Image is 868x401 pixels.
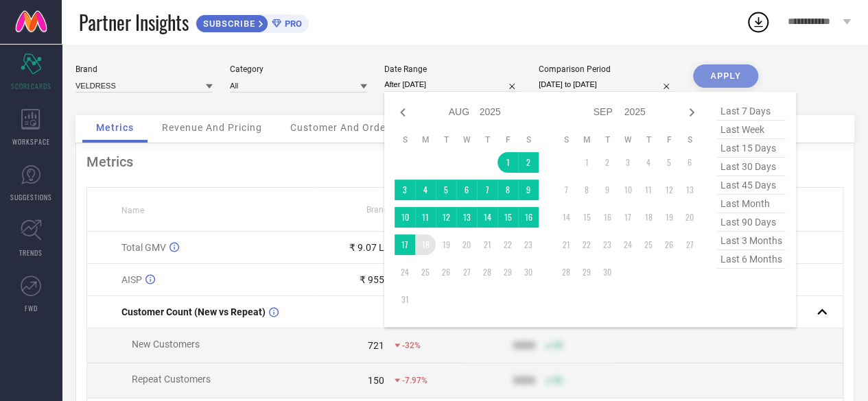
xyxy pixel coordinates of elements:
[436,180,456,200] td: Tue Aug 05 2025
[638,180,659,200] td: Thu Sep 11 2025
[518,180,539,200] td: Sat Aug 09 2025
[576,207,597,228] td: Mon Sep 15 2025
[368,340,384,351] div: 721
[638,152,659,173] td: Thu Sep 04 2025
[553,341,563,350] span: 50
[659,207,679,228] td: Fri Sep 19 2025
[717,139,786,158] span: last 15 days
[477,234,497,255] td: Thu Aug 21 2025
[638,234,659,255] td: Thu Sep 25 2025
[513,340,535,351] div: 9999
[518,262,539,282] td: Sat Aug 30 2025
[683,104,700,121] div: Next month
[556,234,576,255] td: Sun Sep 21 2025
[477,262,497,282] td: Thu Aug 28 2025
[25,303,38,313] span: FWD
[415,207,436,228] td: Mon Aug 11 2025
[477,180,497,200] td: Thu Aug 07 2025
[717,195,786,213] span: last month
[518,152,539,173] td: Sat Aug 02 2025
[659,134,679,145] th: Friday
[618,180,638,200] td: Wed Sep 10 2025
[553,376,563,385] span: 50
[659,152,679,173] td: Fri Sep 05 2025
[638,207,659,228] td: Thu Sep 18 2025
[679,234,700,255] td: Sat Sep 27 2025
[497,262,518,282] td: Fri Aug 29 2025
[10,192,52,202] span: SUGGESTIONS
[618,207,638,228] td: Wed Sep 17 2025
[281,19,302,29] span: PRO
[659,180,679,200] td: Fri Sep 12 2025
[717,213,786,232] span: last 90 days
[19,247,43,258] span: TRENDS
[402,376,427,385] span: -7.97%
[384,77,521,92] input: Select date range
[539,64,676,74] div: Comparison Period
[576,262,597,282] td: Mon Sep 29 2025
[395,262,415,282] td: Sun Aug 24 2025
[556,207,576,228] td: Sun Sep 14 2025
[132,339,200,350] span: New Customers
[618,152,638,173] td: Wed Sep 03 2025
[456,262,477,282] td: Wed Aug 27 2025
[618,134,638,145] th: Wednesday
[436,134,456,145] th: Tuesday
[456,134,477,145] th: Wednesday
[395,289,415,310] td: Sun Aug 31 2025
[121,306,266,317] span: Customer Count (New vs Repeat)
[402,341,421,350] span: -32%
[75,64,213,74] div: Brand
[638,134,659,145] th: Thursday
[717,121,786,139] span: last week
[477,134,497,145] th: Thursday
[395,234,415,255] td: Sun Aug 17 2025
[618,234,638,255] td: Wed Sep 24 2025
[556,180,576,200] td: Sun Sep 07 2025
[518,234,539,255] td: Sat Aug 23 2025
[121,242,166,253] span: Total GMV
[436,207,456,228] td: Tue Aug 12 2025
[79,8,189,36] span: Partner Insights
[368,375,384,386] div: 150
[513,375,535,386] div: 9999
[717,250,786,269] span: last 6 months
[717,102,786,121] span: last 7 days
[436,262,456,282] td: Tue Aug 26 2025
[456,207,477,228] td: Wed Aug 13 2025
[679,152,700,173] td: Sat Sep 06 2025
[12,136,50,147] span: WORKSPACE
[96,122,134,133] span: Metrics
[436,234,456,255] td: Tue Aug 19 2025
[497,207,518,228] td: Fri Aug 15 2025
[415,180,436,200] td: Mon Aug 04 2025
[576,234,597,255] td: Mon Sep 22 2025
[11,81,51,91] span: SCORECARDS
[497,180,518,200] td: Fri Aug 08 2025
[518,134,539,145] th: Saturday
[230,64,367,74] div: Category
[415,262,436,282] td: Mon Aug 25 2025
[415,134,436,145] th: Monday
[196,11,309,33] a: SUBSCRIBEPRO
[366,205,412,215] span: Brand Value
[477,207,497,228] td: Thu Aug 14 2025
[717,176,786,195] span: last 45 days
[121,274,142,285] span: AISP
[415,234,436,255] td: Mon Aug 18 2025
[576,134,597,145] th: Monday
[556,134,576,145] th: Sunday
[497,134,518,145] th: Friday
[597,134,618,145] th: Tuesday
[717,158,786,176] span: last 30 days
[597,234,618,255] td: Tue Sep 23 2025
[679,134,700,145] th: Saturday
[395,104,411,121] div: Previous month
[597,262,618,282] td: Tue Sep 30 2025
[196,19,259,29] span: SUBSCRIBE
[659,234,679,255] td: Fri Sep 26 2025
[679,207,700,228] td: Sat Sep 20 2025
[576,152,597,173] td: Mon Sep 01 2025
[290,122,395,133] span: Customer And Orders
[456,234,477,255] td: Wed Aug 20 2025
